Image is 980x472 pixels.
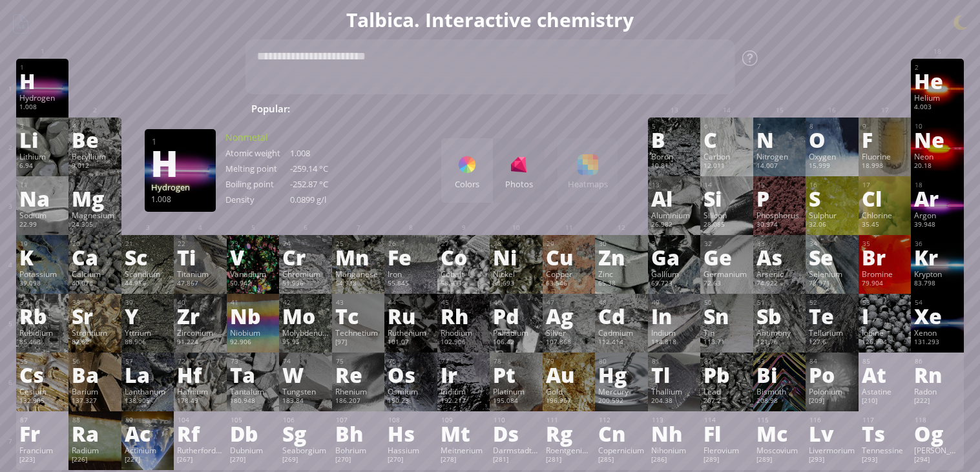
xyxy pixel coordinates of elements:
div: V [230,247,276,267]
div: Gold [546,386,592,396]
div: 131.293 [914,338,961,348]
div: Po [809,364,855,385]
div: Thallium [651,386,698,396]
div: 79 [547,357,592,365]
div: 15.999 [809,161,855,172]
div: Hg [598,364,645,385]
div: Ca [72,247,118,267]
div: B [651,129,698,150]
div: Os [388,364,434,385]
div: La [125,364,171,385]
div: Yttrium [125,327,171,338]
div: Ge [704,247,750,267]
div: Zirconium [177,327,224,338]
div: Phosphorus [756,210,803,220]
div: Be [72,129,118,150]
div: 195.084 [493,396,539,407]
div: As [756,247,803,267]
div: 81 [652,357,698,365]
div: Rhodium [441,327,487,338]
div: 35.45 [862,220,908,231]
div: Lead [704,386,750,396]
div: Strontium [72,327,118,338]
div: Xenon [914,327,961,338]
div: 92.906 [230,338,276,348]
div: Ga [651,247,698,267]
div: Fluorine [862,151,908,161]
div: 57 [125,357,171,365]
div: 46 [494,298,539,307]
div: Indium [651,327,698,338]
div: Mo [282,305,329,326]
div: 192.217 [441,396,487,407]
div: 78.971 [809,279,855,289]
div: 50 [704,298,750,307]
div: 178.49 [177,396,224,407]
div: 79.904 [862,279,908,289]
div: Ta [230,364,276,385]
div: 3 [20,122,66,130]
div: 1 [152,136,209,147]
div: 1.008 [151,194,209,204]
div: 5 [652,122,698,130]
div: 51.996 [282,279,329,289]
div: 183.84 [282,396,329,407]
div: Y [125,305,171,326]
div: S [809,188,855,209]
div: Chromium [282,269,329,279]
div: Cesium [19,386,66,396]
div: Mg [72,188,118,209]
div: Au [546,364,592,385]
div: Tantalum [230,386,276,396]
div: Cu [546,247,592,267]
div: 24 [283,240,329,248]
div: 9.012 [72,161,118,172]
div: 51 [757,298,803,307]
div: Density [225,194,290,205]
div: 85.468 [19,338,66,348]
div: Ag [546,305,592,326]
div: Te [809,305,855,326]
div: 63.546 [546,279,592,289]
div: 106.42 [493,338,539,348]
div: 58.933 [441,279,487,289]
div: -259.14 °C [290,163,355,174]
div: I [862,305,908,326]
div: 31 [652,240,698,248]
div: Rb [19,305,66,326]
div: 20.18 [914,161,961,172]
div: Titanium [177,269,224,279]
div: 36 [915,240,961,248]
div: Tl [651,364,698,385]
div: O [809,129,855,150]
div: Pt [493,364,539,385]
div: 17 [862,181,908,189]
div: He [914,70,961,91]
div: Se [809,247,855,267]
div: 86 [915,357,961,365]
div: Kr [914,247,961,267]
div: Colors [441,178,493,190]
div: Helium [914,92,961,103]
div: 55.845 [388,279,434,289]
div: 127.6 [809,338,855,348]
div: Rubidium [19,327,66,338]
div: 200.592 [598,396,645,407]
div: 78 [494,357,539,365]
div: Sc [125,247,171,267]
div: Cs [19,364,66,385]
div: Argon [914,210,961,220]
div: 91.224 [177,338,224,348]
div: 4.003 [914,103,961,113]
h1: Talbica. Interactive chemistry [6,6,974,33]
div: Pd [493,305,539,326]
div: Ne [914,129,961,150]
div: 41 [231,298,276,307]
div: 19 [20,240,66,248]
div: 77 [441,357,487,365]
div: 47.867 [177,279,224,289]
div: Al [651,188,698,209]
div: 18 [915,181,961,189]
div: 75 [336,357,382,365]
div: 30.974 [756,220,803,231]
